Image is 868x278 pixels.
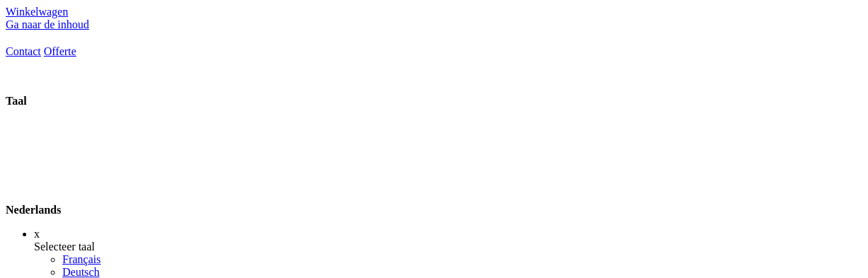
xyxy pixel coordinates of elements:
[44,45,77,57] a: Offerte
[6,18,89,30] a: Ga naar de inhoud
[62,253,101,265] a: Français
[6,6,68,18] a: Winkelwagen
[34,228,862,241] div: x
[62,266,99,278] a: Deutsch
[34,241,862,253] div: Selecteer taal
[6,45,41,57] a: Contact
[6,95,27,107] span: Taal
[6,204,61,216] span: Nederlands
